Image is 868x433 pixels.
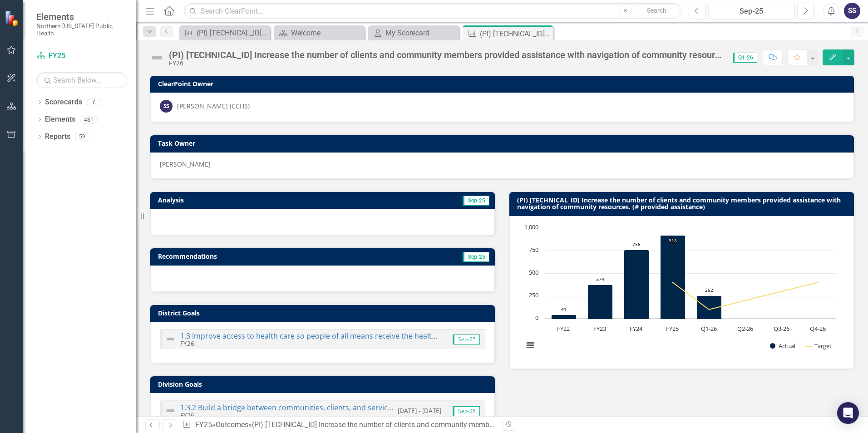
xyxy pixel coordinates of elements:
[529,291,538,299] text: 250
[45,132,70,142] a: Reports
[453,335,480,344] span: Sep-25
[370,27,457,39] a: My Scorecard
[165,405,176,416] img: Not Defined
[529,246,538,254] text: 750
[535,314,538,322] text: 0
[519,223,844,359] div: Chart. Highcharts interactive chart.
[596,276,604,282] text: 374
[593,325,606,333] text: FY23
[463,196,489,206] span: Sep-25
[182,420,495,430] div: » »
[624,250,649,319] path: FY24, 756. Actual.
[87,98,101,106] div: 6
[805,342,832,350] button: Show Target
[169,50,724,60] div: (PI) [TECHNICAL_ID] Increase the number of clients and community members provided assistance with...
[588,285,613,319] path: FY23, 374. Actual.
[661,235,686,319] path: FY25, 918. Actual.
[36,72,127,88] input: Search Below...
[705,287,713,293] text: 252
[398,406,441,415] small: [DATE] - [DATE]
[561,306,567,312] text: 41
[180,331,520,341] a: 1.3 Improve access to health care so people of all means receive the health care services they need.
[647,7,666,14] span: Search
[180,339,194,348] small: FY26
[810,325,826,333] text: Q4-26
[453,406,480,416] span: Sep-25
[80,116,98,123] div: 481
[165,334,176,344] img: Not Defined
[774,325,789,333] text: Q3-26
[385,27,457,39] div: My Scorecard
[557,325,570,333] text: FY22
[160,100,173,113] div: SS
[632,241,641,247] text: 756
[634,5,680,17] button: Search
[45,97,82,108] a: Scorecards
[517,197,849,211] h3: (PI) [TECHNICAL_ID] Increase the number of clients and community members provided assistance with...
[5,10,20,26] img: ClearPoint Strategy
[160,160,844,169] p: [PERSON_NAME]
[180,403,508,413] a: 1.3.2 Build a bridge between communities, clients, and services with community health workers.
[552,228,819,319] g: Actual, series 1 of 2. Bar series with 8 bars.
[291,27,362,39] div: Welcome
[216,420,248,429] a: Outcomes
[463,252,489,262] span: Sep-25
[666,325,679,333] text: FY25
[36,51,127,61] a: FY25
[184,3,682,19] input: Search ClearPoint...
[669,237,677,244] text: 918
[770,342,795,350] button: Show Actual
[36,22,127,37] small: Northern [US_STATE] Public Health
[276,27,362,39] a: Welcome
[180,411,194,419] small: FY26
[158,80,849,87] h3: ClearPoint Owner
[36,11,127,22] span: Elements
[158,253,384,260] h3: Recommendations
[45,114,75,125] a: Elements
[708,3,795,19] button: Sep-25
[158,381,490,388] h3: Division Goals
[697,295,722,319] path: Q1-26, 252. Actual.
[630,325,643,333] text: FY24
[158,310,490,316] h3: District Goals
[150,50,164,65] img: Not Defined
[75,133,89,141] div: 59
[197,27,268,39] div: (PI) [TECHNICAL_ID] Increase community reach through new partnerships and outreach activities (# ...
[711,6,792,17] div: Sep-25
[524,339,537,352] button: View chart menu, Chart
[182,27,268,39] a: (PI) [TECHNICAL_ID] Increase community reach through new partnerships and outreach activities (# ...
[252,420,774,429] div: (PI) [TECHNICAL_ID] Increase the number of clients and community members provided assistance with...
[524,223,538,231] text: 1,000
[837,402,859,424] div: Open Intercom Messenger
[177,102,250,111] div: [PERSON_NAME] (CCHS)
[169,60,724,67] div: FY26
[158,140,849,147] h3: Task Owner
[195,420,212,429] a: FY25
[733,53,757,63] span: Q1-26
[552,315,577,319] path: FY22, 41. Actual.
[158,197,319,203] h3: Analysis
[844,3,860,19] button: SS
[737,325,753,333] text: Q2-26
[529,268,538,276] text: 500
[701,325,717,333] text: Q1-26
[519,223,841,359] svg: Interactive chart
[480,28,551,39] div: (PI) [TECHNICAL_ID] Increase the number of clients and community members provided assistance with...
